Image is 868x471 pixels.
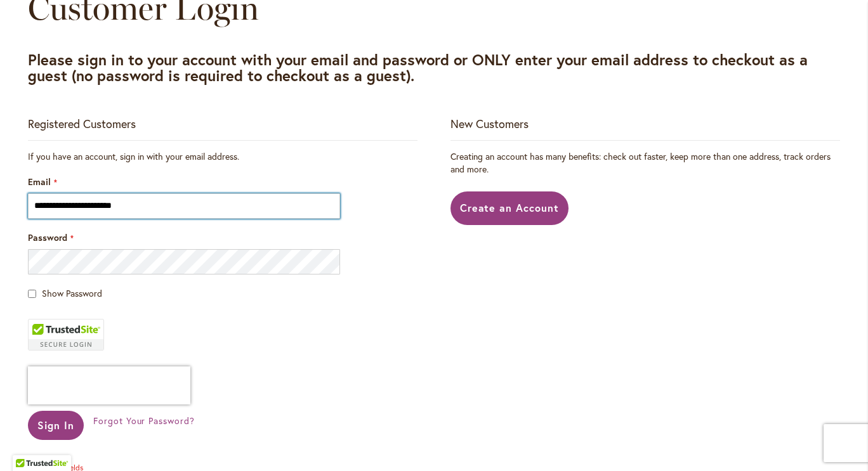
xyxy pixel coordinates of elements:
div: TrustedSite Certified [28,319,104,351]
iframe: Launch Accessibility Center [10,426,45,461]
p: Creating an account has many benefits: check out faster, keep more than one address, track orders... [450,150,840,176]
strong: New Customers [450,116,529,131]
a: Create an Account [450,191,569,225]
strong: Registered Customers [28,116,136,131]
span: Create an Account [460,201,560,214]
span: Email [28,176,51,188]
iframe: reCAPTCHA [28,366,190,404]
span: Sign In [37,418,74,432]
span: Forgot Your Password? [93,415,195,427]
span: Show Password [42,287,102,299]
div: If you have an account, sign in with your email address. [28,150,418,163]
strong: Please sign in to your account with your email and password or ONLY enter your email address to c... [28,49,808,86]
button: Sign In [28,411,84,440]
a: Forgot Your Password? [93,415,195,427]
span: Password [28,231,67,243]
